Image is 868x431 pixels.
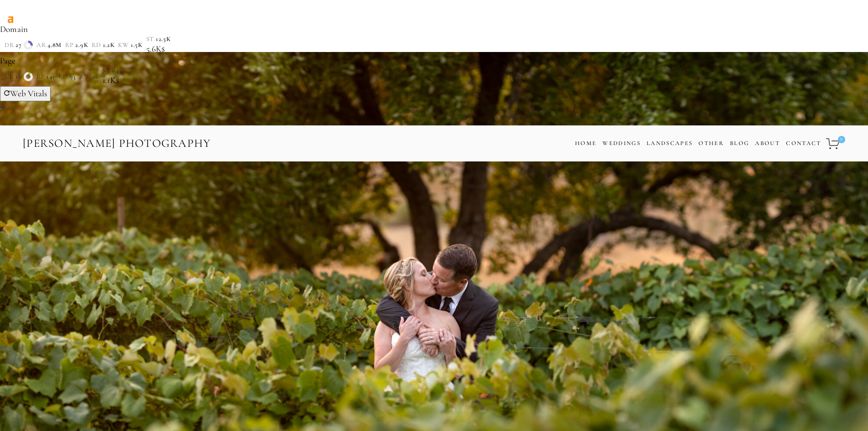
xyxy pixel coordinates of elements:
a: ur10 [5,72,33,81]
a: Weddings [602,140,641,147]
span: ur [5,73,14,80]
a: rd1.2K [92,42,114,49]
span: st [103,67,110,74]
span: 12.5K [156,36,171,43]
span: 0 [838,136,845,143]
div: 1.1K$ [103,74,122,87]
span: 1.5K [131,42,143,49]
a: 0 items in cart [825,132,846,154]
a: About [755,137,780,150]
a: [PERSON_NAME] Photography [22,133,212,154]
a: rp2.9K [65,42,88,49]
span: 93 [70,73,76,80]
span: 26 [92,73,99,80]
a: dr27 [5,41,33,50]
span: dr [5,42,14,49]
span: 4.8M [47,42,62,49]
a: st644 [103,67,122,74]
span: kw [80,73,90,80]
a: rd93 [58,73,76,80]
div: 5.6K$ [146,43,171,55]
span: 10 [15,73,21,80]
span: kw [118,42,128,49]
a: rp141 [36,73,55,80]
span: 644 [112,67,122,74]
span: 1.2K [103,42,115,49]
span: 2.9K [75,42,88,49]
a: Blog [730,137,749,150]
a: Home [575,137,596,150]
a: kw1.5K [118,42,142,49]
span: rp [36,73,45,80]
a: Contact [786,137,821,150]
a: st12.5K [146,36,171,43]
span: Web Vitals [10,88,47,99]
a: ar4.8M [36,42,62,49]
span: rd [92,42,101,49]
a: Other [699,140,724,147]
span: 141 [46,73,55,80]
span: 27 [15,42,21,49]
a: kw26 [80,73,99,80]
span: ar [36,42,46,49]
span: rp [65,42,73,49]
a: Landscapes [647,140,693,147]
span: rd [58,73,67,80]
span: st [146,36,154,43]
